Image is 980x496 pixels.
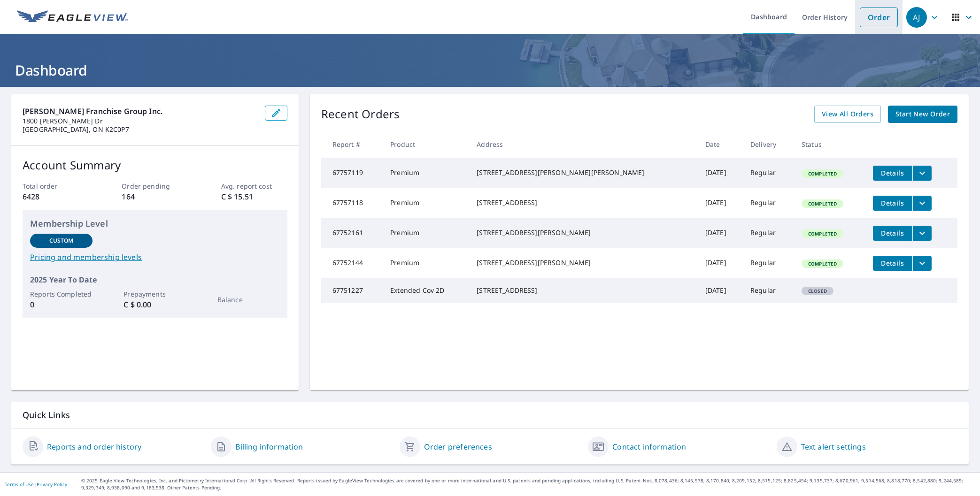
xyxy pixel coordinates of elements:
p: Prepayments [123,289,186,299]
a: Billing information [235,441,303,452]
td: [DATE] [698,218,743,248]
span: View All Orders [822,108,873,120]
td: Regular [743,158,794,188]
th: Product [383,130,469,158]
th: Report # [321,130,383,158]
div: [STREET_ADDRESS] [477,198,690,207]
span: Closed [803,288,833,294]
th: Address [469,130,698,158]
th: Status [794,130,865,158]
p: Recent Orders [321,106,400,123]
button: filesDropdownBtn-67752144 [912,256,932,271]
a: Reports and order history [47,441,141,452]
td: 67751227 [321,278,383,303]
td: Extended Cov 2D [383,278,469,303]
p: Quick Links [23,409,957,421]
span: Start New Order [895,108,950,120]
a: Start New Order [888,106,957,123]
p: Account Summary [23,157,287,174]
td: Premium [383,218,469,248]
p: 2025 Year To Date [30,274,280,285]
button: detailsBtn-67757119 [873,166,912,181]
button: filesDropdownBtn-67757118 [912,196,932,211]
span: Completed [803,200,842,207]
td: Regular [743,188,794,218]
p: 6428 [23,191,89,202]
span: Details [879,168,907,177]
button: detailsBtn-67752144 [873,256,912,271]
td: Premium [383,188,469,218]
td: [DATE] [698,278,743,303]
span: Details [879,259,907,267]
a: Pricing and membership levels [30,252,280,263]
span: Completed [803,230,842,237]
td: Premium [383,248,469,278]
button: filesDropdownBtn-67752161 [912,226,932,241]
td: Regular [743,248,794,278]
td: 67757119 [321,158,383,188]
a: Privacy Policy [37,481,67,488]
td: Premium [383,158,469,188]
td: [DATE] [698,248,743,278]
td: Regular [743,218,794,248]
p: © 2025 Eagle View Technologies, Inc. and Pictometry International Corp. All Rights Reserved. Repo... [81,477,975,491]
div: [STREET_ADDRESS][PERSON_NAME][PERSON_NAME] [477,168,690,177]
td: Regular [743,278,794,303]
p: Order pending [122,181,188,191]
td: 67757118 [321,188,383,218]
a: Order [860,8,898,27]
a: Contact information [612,441,686,452]
button: detailsBtn-67752161 [873,226,912,241]
span: Completed [803,170,842,177]
div: [STREET_ADDRESS][PERSON_NAME] [477,258,690,267]
p: 1800 [PERSON_NAME] Dr [23,117,257,125]
td: [DATE] [698,188,743,218]
p: | [5,481,67,487]
div: AJ [906,7,927,28]
p: [PERSON_NAME] Franchise Group Inc. [23,106,257,117]
a: View All Orders [814,106,881,123]
th: Delivery [743,130,794,158]
p: Custom [49,237,74,245]
div: [STREET_ADDRESS][PERSON_NAME] [477,228,690,237]
span: Details [879,229,907,237]
h1: Dashboard [11,61,969,80]
img: EV Logo [17,10,128,24]
p: 164 [122,191,188,202]
p: Reports Completed [30,289,93,299]
p: Avg. report cost [221,181,287,191]
p: C $ 0.00 [123,299,186,310]
p: Membership Level [30,217,280,230]
a: Text alert settings [801,441,866,452]
span: Completed [803,260,842,267]
div: [STREET_ADDRESS] [477,286,690,295]
td: [DATE] [698,158,743,188]
button: filesDropdownBtn-67757119 [912,166,932,181]
p: Total order [23,181,89,191]
a: Order preferences [424,441,492,452]
p: [GEOGRAPHIC_DATA], ON K2C0P7 [23,125,257,134]
span: Details [879,198,907,207]
td: 67752144 [321,248,383,278]
button: detailsBtn-67757118 [873,196,912,211]
td: 67752161 [321,218,383,248]
th: Date [698,130,743,158]
a: Terms of Use [5,481,34,488]
p: 0 [30,299,93,310]
p: C $ 15.51 [221,191,287,202]
p: Balance [217,295,280,305]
